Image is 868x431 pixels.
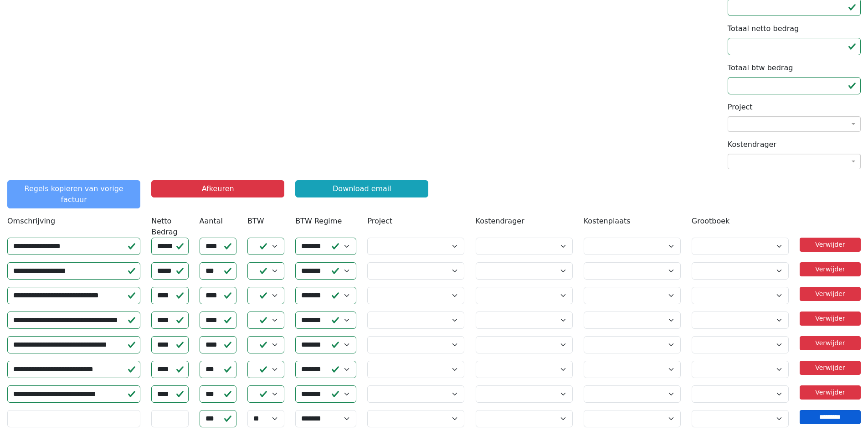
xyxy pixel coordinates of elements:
label: Netto Bedrag [151,216,188,238]
label: Grootboek [692,216,730,227]
label: Kostenplaats [584,216,631,227]
label: Kostendrager [728,139,776,150]
a: Verwijder [800,336,861,350]
label: Kostendrager [476,216,524,227]
label: Project [367,216,392,227]
a: Verwijder [800,361,861,375]
label: Omschrijving [7,216,55,227]
label: Totaal btw bedrag [728,62,793,73]
label: Aantal [200,216,223,227]
a: Download email [295,180,428,197]
a: Verwijder [800,385,861,400]
a: Verwijder [800,262,861,276]
label: Project [728,102,753,113]
a: Verwijder [800,312,861,326]
label: BTW [247,216,264,227]
a: Verwijder [800,238,861,252]
label: BTW Regime [295,216,342,227]
button: Afkeuren [151,180,284,197]
label: Totaal netto bedrag [728,23,799,34]
a: Verwijder [800,287,861,301]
